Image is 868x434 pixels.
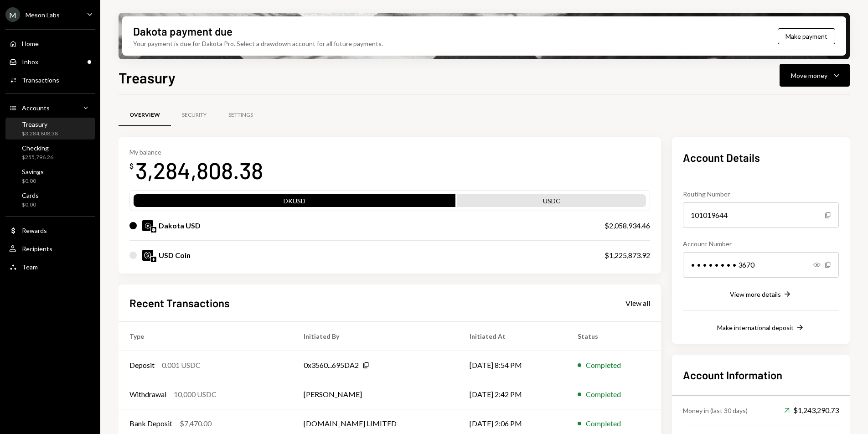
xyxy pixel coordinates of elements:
div: $1,243,290.73 [784,405,839,416]
div: Home [22,40,39,47]
div: My balance [129,148,263,156]
div: $2,058,934.46 [604,220,650,231]
a: Home [5,35,95,52]
div: DKUSD [134,196,455,209]
div: Team [22,263,38,271]
th: Type [119,321,293,351]
div: 10,000 USDC [174,389,217,400]
a: Rewards [5,222,95,238]
button: Make international deposit [717,323,805,333]
h2: Account Details [683,150,839,165]
div: $ [129,161,134,170]
div: 0x3560...695DA2 [304,360,359,371]
div: Settings [228,111,253,119]
div: Completed [586,389,621,400]
div: USD Coin [159,250,191,261]
div: View all [625,299,650,308]
div: Bank Deposit [129,418,172,429]
td: [DATE] 8:54 PM [459,351,567,380]
div: Deposit [129,360,155,371]
div: $0.00 [22,201,39,209]
img: USDC [142,250,153,261]
td: [DATE] 2:42 PM [459,380,567,409]
img: base-mainnet [151,227,156,232]
div: Inbox [22,58,38,66]
div: Dakota USD [159,220,201,231]
div: $1,225,873.92 [604,250,650,261]
div: Money in (last 30 days) [683,406,748,415]
a: Treasury$3,284,808.38 [5,118,95,139]
div: 0.001 USDC [162,360,201,371]
div: $7,470.00 [180,418,212,429]
div: Treasury [22,120,58,128]
img: DKUSD [142,220,153,231]
h2: Recent Transactions [129,295,230,310]
div: 3,284,808.38 [135,156,263,185]
div: 101019644 [683,202,839,228]
div: Completed [586,418,621,429]
div: Security [182,111,207,119]
a: Checking$255,796.26 [5,141,95,163]
a: View all [625,298,650,308]
div: $255,796.26 [22,154,53,161]
div: Transactions [22,76,59,84]
th: Initiated By [293,321,459,351]
div: Checking [22,144,53,152]
h1: Treasury [119,68,176,87]
div: Make international deposit [717,324,794,331]
h2: Account Information [683,367,839,382]
div: Accounts [22,104,50,112]
div: Meson Labs [26,11,60,19]
a: Inbox [5,53,95,70]
div: Rewards [22,227,47,234]
div: $0.00 [22,177,44,185]
a: Overview [119,103,171,127]
a: Settings [217,103,264,127]
div: Move money [791,71,827,80]
img: ethereum-mainnet [151,257,156,262]
button: Move money [780,64,850,87]
div: Completed [586,360,621,371]
div: Cards [22,191,39,199]
button: Make payment [778,28,835,44]
div: M [5,7,20,22]
a: Transactions [5,72,95,88]
div: • • • • • • • • 3670 [683,252,839,278]
div: Account Number [683,239,839,248]
a: Security [171,103,217,127]
th: Initiated At [459,321,567,351]
div: USDC [457,196,646,209]
a: Team [5,258,95,275]
div: Routing Number [683,189,839,199]
div: Withdrawal [129,389,166,400]
div: View more details [730,290,781,298]
div: Dakota payment due [133,24,232,39]
a: Savings$0.00 [5,165,95,187]
a: Recipients [5,240,95,257]
div: Savings [22,168,44,176]
button: View more details [730,289,792,300]
a: Accounts [5,99,95,116]
div: Overview [129,111,160,119]
div: $3,284,808.38 [22,130,58,138]
div: Your payment is due for Dakota Pro. Select a drawdown account for all future payments. [133,39,383,48]
div: Recipients [22,245,52,253]
th: Status [567,321,661,351]
a: Cards$0.00 [5,189,95,211]
td: [PERSON_NAME] [293,380,459,409]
